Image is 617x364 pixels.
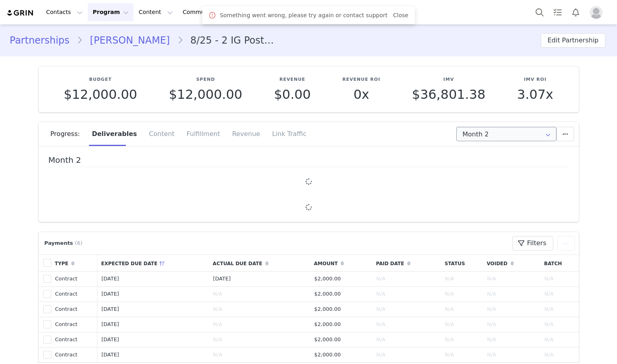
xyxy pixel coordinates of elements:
[441,271,483,286] td: N/A
[540,302,579,317] td: N/A
[441,347,483,362] td: N/A
[274,76,311,83] p: Revenue
[483,271,540,286] td: N/A
[180,122,226,146] div: Fulfillment
[441,286,483,302] td: N/A
[97,302,209,317] td: [DATE]
[64,87,137,102] span: $12,000.00
[75,239,82,247] span: (6)
[169,87,242,102] span: $12,000.00
[372,286,441,302] td: N/A
[274,87,311,102] span: $0.00
[209,317,310,332] td: N/A
[97,286,209,302] td: [DATE]
[314,276,341,282] span: $2,000.00
[540,286,579,302] td: N/A
[512,236,553,250] button: Filters
[209,347,310,362] td: N/A
[209,254,310,272] th: Actual Due Date
[517,76,553,83] p: IMV ROI
[441,302,483,317] td: N/A
[314,291,341,297] span: $2,000.00
[483,332,540,347] td: N/A
[10,33,77,48] a: Partnerships
[314,306,341,312] span: $2,000.00
[342,87,380,102] p: 0x
[567,3,585,21] button: Notifications
[483,254,540,272] th: Voided
[540,254,579,272] th: Batch
[540,271,579,286] td: N/A
[49,156,569,167] h4: Month 2
[86,122,143,146] div: Deliverables
[169,76,242,83] p: Spend
[310,254,372,272] th: Amount
[483,317,540,332] td: N/A
[585,6,611,19] button: Profile
[64,76,137,83] p: Budget
[314,321,341,327] span: $2,000.00
[209,286,310,302] td: N/A
[314,352,341,358] span: $2,000.00
[441,254,483,272] th: Status
[51,317,98,332] td: Contract
[372,302,441,317] td: N/A
[42,239,87,247] div: Payments
[393,12,408,18] a: Close
[412,76,486,83] p: IMV
[372,347,441,362] td: N/A
[209,271,310,286] td: [DATE]
[6,9,34,17] img: grin logo
[51,302,98,317] td: Contract
[527,238,546,248] span: Filters
[590,6,603,19] img: placeholder-profile.jpg
[483,347,540,362] td: N/A
[209,332,310,347] td: N/A
[97,332,209,347] td: [DATE]
[540,317,579,332] td: N/A
[456,127,556,141] input: Select
[97,254,209,272] th: Expected Due Date
[372,271,441,286] td: N/A
[541,33,605,48] button: Edit Partnership
[143,122,181,146] div: Content
[226,122,266,146] div: Revenue
[51,254,98,272] th: Type
[178,3,224,21] a: Community
[88,3,134,21] button: Program
[372,332,441,347] td: N/A
[314,336,341,342] span: $2,000.00
[83,33,177,48] a: [PERSON_NAME]
[540,347,579,362] td: N/A
[372,254,441,272] th: Paid Date
[540,332,579,347] td: N/A
[372,317,441,332] td: N/A
[51,286,98,302] td: Contract
[412,87,486,102] span: $36,801.38
[441,317,483,332] td: N/A
[531,3,548,21] button: Search
[41,3,87,21] button: Contacts
[51,271,98,286] td: Contract
[441,332,483,347] td: N/A
[51,122,86,146] div: Progress:
[134,3,178,21] button: Content
[51,332,98,347] td: Contract
[549,3,566,21] a: Tasks
[517,87,553,102] p: 3.07x
[97,347,209,362] td: [DATE]
[342,76,380,83] p: Revenue ROI
[483,286,540,302] td: N/A
[220,11,387,20] span: Something went wrong, please try again or contact support
[97,271,209,286] td: [DATE]
[209,302,310,317] td: N/A
[266,122,307,146] div: Link Traffic
[51,347,98,362] td: Contract
[483,302,540,317] td: N/A
[97,317,209,332] td: [DATE]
